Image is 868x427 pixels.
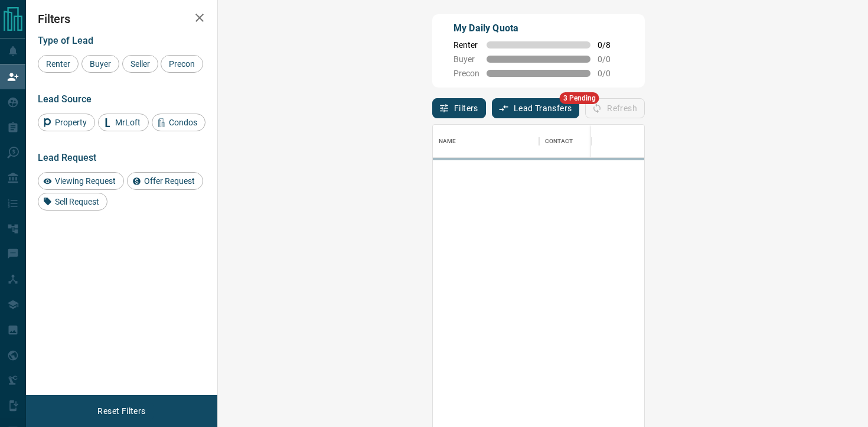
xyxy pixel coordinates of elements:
span: Renter [42,59,74,69]
button: Lead Transfers [492,98,580,118]
span: Offer Request [140,176,199,186]
h2: Filters [38,12,205,26]
div: Viewing Request [38,172,124,190]
div: Renter [38,55,79,73]
span: 3 Pending [560,92,599,104]
span: Seller [126,59,154,69]
span: 0 / 0 [598,69,624,78]
span: MrLoft [111,118,145,127]
span: Condos [165,118,201,127]
div: Offer Request [127,172,203,190]
div: Sell Request [38,193,107,211]
span: Lead Request [38,152,96,163]
div: Precon [161,55,203,73]
div: Name [439,125,456,158]
div: Contact [545,125,573,158]
span: Buyer [86,59,115,69]
span: Sell Request [51,197,103,206]
button: Reset Filters [90,401,153,421]
p: My Daily Quota [453,21,624,35]
span: 0 / 8 [598,40,624,50]
button: Filters [432,98,486,118]
span: Lead Source [38,93,92,105]
div: Seller [122,55,158,73]
div: Buyer [81,55,119,73]
div: Name [433,125,539,158]
div: Property [38,114,95,131]
div: Contact [539,125,634,158]
span: 0 / 0 [598,54,624,64]
div: Condos [152,114,205,131]
span: Buyer [453,54,479,64]
span: Viewing Request [51,176,120,186]
span: Precon [165,59,199,69]
span: Property [51,118,91,127]
div: MrLoft [98,114,149,131]
span: Type of Lead [38,35,93,46]
span: Renter [453,40,479,50]
span: Precon [453,69,479,78]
